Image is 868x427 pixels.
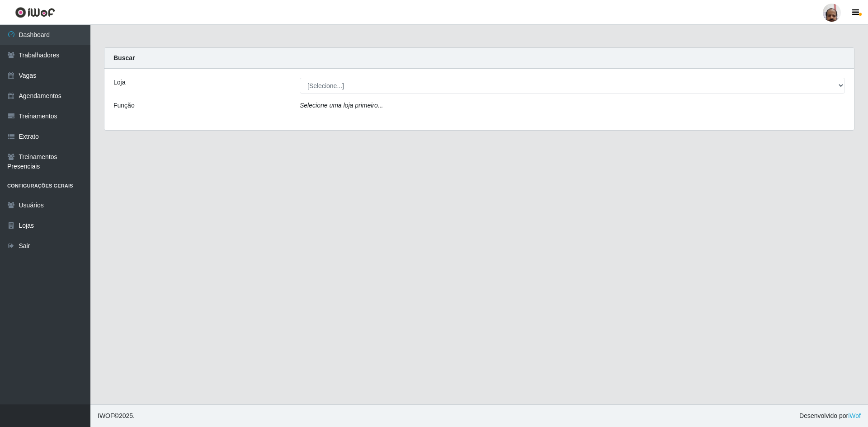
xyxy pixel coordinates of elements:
[799,411,861,421] span: Desenvolvido por
[848,412,861,419] a: iWof
[98,412,114,419] span: IWOF
[98,411,135,421] span: © 2025 .
[113,78,125,87] label: Loja
[300,102,383,109] i: Selecione uma loja primeiro...
[113,101,135,110] label: Função
[113,54,135,61] strong: Buscar
[15,7,55,18] img: CoreUI Logo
